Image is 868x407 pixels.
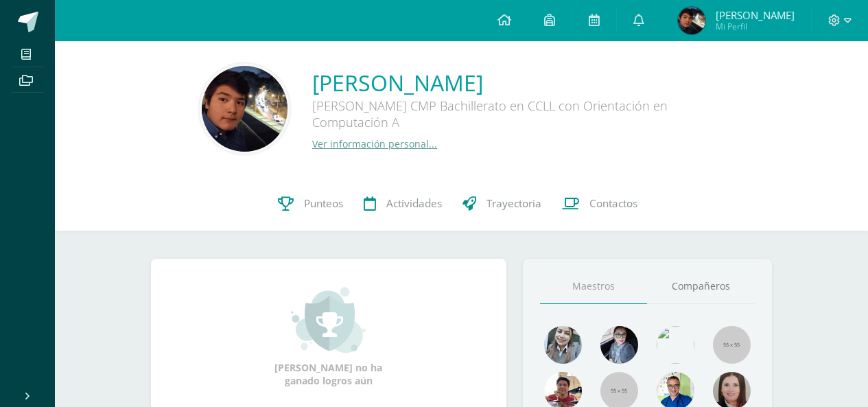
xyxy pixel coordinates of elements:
span: Trayectoria [486,196,541,211]
span: Punteos [304,196,343,211]
a: Contactos [552,176,648,231]
a: Maestros [540,269,648,304]
img: 7d90ce9fecc05e4bf0bae787e936f821.png [678,7,705,34]
a: [PERSON_NAME] [312,68,724,97]
a: Trayectoria [452,176,552,231]
span: [PERSON_NAME] [716,8,795,22]
a: Punteos [268,176,353,231]
span: Actividades [386,196,442,211]
span: Mi Perfil [716,21,795,32]
img: achievement_small.png [291,286,366,354]
span: Contactos [589,196,637,211]
div: [PERSON_NAME] no ha ganado logros aún [260,286,397,387]
img: b8baad08a0802a54ee139394226d2cf3.png [600,326,638,364]
div: [PERSON_NAME] CMP Bachillerato en CCLL con Orientación en Computación A [312,97,724,137]
img: 394f3e679352664037a6181f5ae6913b.png [202,66,288,152]
img: 45bd7986b8947ad7e5894cbc9b781108.png [544,326,582,364]
a: Actividades [353,176,452,231]
img: 55x55 [713,326,751,364]
a: Ver información personal... [312,137,437,150]
img: c25c8a4a46aeab7e345bf0f34826bacf.png [657,326,694,364]
a: Compañeros [647,269,755,304]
